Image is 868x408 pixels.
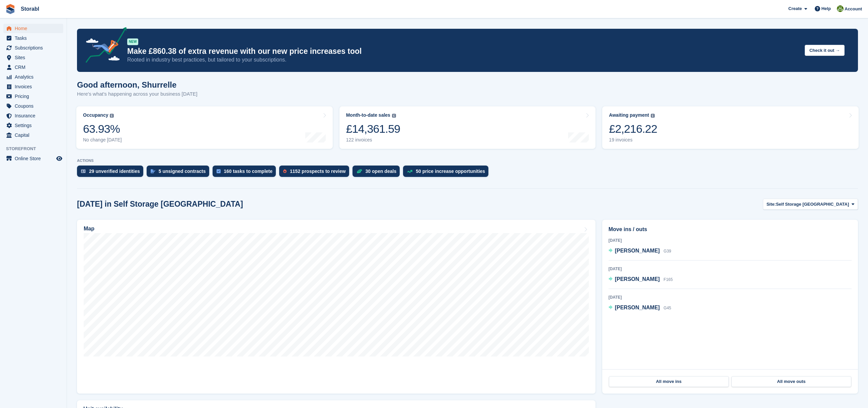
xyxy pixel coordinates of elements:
span: Invoices [15,82,55,91]
a: menu [3,92,63,101]
div: £2,216.22 [609,122,657,136]
div: NEW [127,38,138,45]
div: 30 open deals [366,169,397,174]
span: Settings [15,121,55,130]
a: Preview store [55,155,63,163]
span: Capital [15,130,55,140]
img: stora-icon-8386f47178a22dfd0bd8f6a31ec36ba5ce8667c1dd55bd0f319d3a0aa187defe.svg [5,4,15,14]
div: Month-to-date sales [346,112,390,118]
span: Online Store [15,154,55,163]
span: Tasks [15,33,55,43]
img: price_increase_opportunities-93ffe204e8149a01c8c9dc8f82e8f89637d9d84a8eef4429ea346261dce0b2c0.svg [407,170,412,173]
h2: Map [84,226,94,232]
div: [DATE] [609,237,852,243]
a: menu [3,24,63,33]
a: menu [3,43,63,53]
div: 160 tasks to complete [224,169,273,174]
a: [PERSON_NAME] G45 [609,304,671,312]
a: menu [3,82,63,91]
span: Site: [767,201,776,208]
p: ACTIONS [77,159,858,163]
img: icon-info-grey-7440780725fd019a000dd9b08b2336e03edf1995a4989e88bcd33f0948082b44.svg [392,114,396,118]
img: icon-info-grey-7440780725fd019a000dd9b08b2336e03edf1995a4989e88bcd33f0948082b44.svg [651,114,655,118]
button: Site: Self Storage [GEOGRAPHIC_DATA] [763,199,858,210]
h1: Good afternoon, Shurrelle [77,80,198,89]
a: menu [3,72,63,82]
a: menu [3,63,63,72]
a: Awaiting payment £2,216.22 19 invoices [602,106,859,149]
span: Home [15,24,55,33]
div: Occupancy [83,112,108,118]
img: task-75834270c22a3079a89374b754ae025e5fb1db73e45f91037f5363f120a921f8.svg [217,169,221,173]
h2: Move ins / outs [609,225,852,233]
a: Occupancy 63.93% No change [DATE] [76,106,333,149]
a: 5 unsigned contracts [147,166,213,180]
span: Help [821,5,831,12]
a: 30 open deals [352,166,403,180]
p: Here's what's happening across your business [DATE] [77,90,198,98]
span: [PERSON_NAME] [615,305,660,310]
button: Check it out → [805,45,845,56]
a: menu [3,130,63,140]
a: [PERSON_NAME] G39 [609,247,671,256]
img: prospect-51fa495bee0391a8d652442698ab0144808aea92771e9ea1ae160a38d050c398.svg [283,169,287,173]
div: No change [DATE] [83,137,122,143]
div: [DATE] [609,266,852,272]
div: 122 invoices [346,137,400,143]
div: 19 invoices [609,137,657,143]
a: 50 price increase opportunities [403,166,492,180]
a: menu [3,33,63,43]
span: Create [788,5,802,12]
a: menu [3,53,63,62]
a: menu [3,101,63,111]
div: [DATE] [609,294,852,300]
div: 63.93% [83,122,122,136]
span: Self Storage [GEOGRAPHIC_DATA] [776,201,849,208]
a: All move ins [609,376,729,387]
div: Awaiting payment [609,112,649,118]
img: Shurrelle Harrington [837,5,844,12]
div: 1152 prospects to review [290,169,346,174]
a: 1152 prospects to review [279,166,352,180]
span: G45 [663,306,671,310]
span: F165 [663,277,673,282]
img: icon-info-grey-7440780725fd019a000dd9b08b2336e03edf1995a4989e88bcd33f0948082b44.svg [110,114,114,118]
span: Storefront [6,145,67,152]
a: 29 unverified identities [77,166,147,180]
a: menu [3,121,63,130]
a: menu [3,154,63,163]
a: menu [3,111,63,120]
p: Rooted in industry best practices, but tailored to your subscriptions. [127,56,799,64]
span: Coupons [15,101,55,111]
img: verify_identity-adf6edd0f0f0b5bbfe63781bf79b02c33cf7c696d77639b501bdc392416b5a36.svg [81,169,86,173]
a: 160 tasks to complete [213,166,280,180]
span: Analytics [15,72,55,82]
span: CRM [15,63,55,72]
img: price-adjustments-announcement-icon-8257ccfd72463d97f412b2fc003d46551f7dbcb40ab6d574587a9cd5c0d94... [80,27,127,65]
a: Storabl [18,3,42,14]
span: [PERSON_NAME] [615,276,660,282]
div: 5 unsigned contracts [159,169,206,174]
span: Insurance [15,111,55,120]
div: 29 unverified identities [89,169,140,174]
span: G39 [663,249,671,253]
a: Map [77,220,596,394]
span: [PERSON_NAME] [615,248,660,253]
img: deal-1b604bf984904fb50ccaf53a9ad4b4a5d6e5aea283cecdc64d6e3604feb123c2.svg [357,169,362,174]
span: Account [845,6,862,12]
div: £14,361.59 [346,122,400,136]
div: 50 price increase opportunities [416,169,485,174]
a: Month-to-date sales £14,361.59 122 invoices [339,106,596,149]
span: Subscriptions [15,43,55,53]
img: contract_signature_icon-13c848040528278c33f63329250d36e43548de30e8caae1d1a13099fd9432cc5.svg [151,169,155,173]
span: Sites [15,53,55,62]
a: All move outs [731,376,851,387]
h2: [DATE] in Self Storage [GEOGRAPHIC_DATA] [77,200,243,209]
span: Pricing [15,92,55,101]
p: Make £860.38 of extra revenue with our new price increases tool [127,46,799,56]
a: [PERSON_NAME] F165 [609,275,673,284]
